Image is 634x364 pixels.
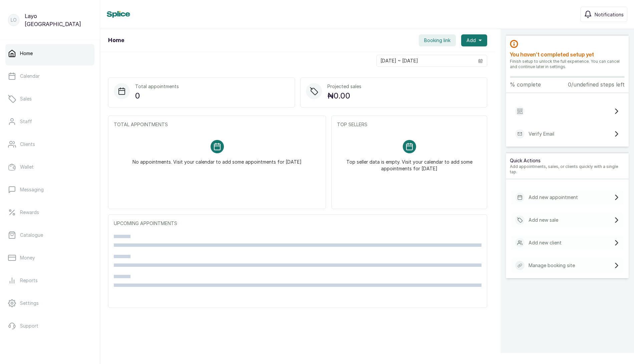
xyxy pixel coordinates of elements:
[20,209,39,216] p: Rewards
[510,164,625,175] p: Add appointments, sales, or clients quickly with a single tap.
[20,323,38,329] p: Support
[114,121,320,128] p: TOTAL APPOINTMENTS
[5,135,94,154] a: Clients
[478,58,483,63] svg: calendar
[345,153,473,172] p: Top seller data is empty. Visit your calendar to add some appointments for [DATE]
[11,17,17,23] p: LO
[461,34,487,46] button: Add
[529,131,554,137] p: Verify Email
[20,186,44,193] p: Messaging
[20,254,35,261] p: Money
[135,90,179,102] p: 0
[5,89,94,108] a: Sales
[529,194,578,201] p: Add new appointment
[510,59,625,69] p: Finish setup to unlock the full experience. You can cancel and continue later in settings.
[25,12,92,28] p: Layo [GEOGRAPHIC_DATA]
[5,44,94,63] a: Home
[466,37,476,44] span: Add
[419,34,456,46] button: Booking link
[529,239,562,246] p: Add new client
[580,7,627,22] button: Notifications
[510,80,541,88] p: % complete
[20,73,40,79] p: Calendar
[5,112,94,131] a: Staff
[135,83,179,90] p: Total appointments
[20,300,39,307] p: Settings
[5,248,94,267] a: Money
[424,37,450,44] span: Booking link
[20,50,33,57] p: Home
[108,36,124,44] h1: Home
[20,141,35,148] p: Clients
[20,232,43,238] p: Catalogue
[20,118,32,125] p: Staff
[510,51,625,59] h2: You haven’t completed setup yet
[5,158,94,176] a: Wallet
[5,271,94,290] a: Reports
[5,67,94,85] a: Calendar
[5,226,94,244] a: Catalogue
[5,180,94,199] a: Messaging
[510,157,625,164] p: Quick Actions
[529,262,575,269] p: Manage booking site
[5,294,94,313] a: Settings
[327,90,361,102] p: ₦0.00
[20,164,34,170] p: Wallet
[5,317,94,335] a: Support
[337,121,482,128] p: TOP SELLERS
[132,153,302,165] p: No appointments. Visit your calendar to add some appointments for [DATE]
[20,96,32,102] p: Sales
[595,11,624,18] span: Notifications
[327,83,361,90] p: Projected sales
[377,55,474,66] input: Select date
[529,217,558,223] p: Add new sale
[114,220,482,227] p: UPCOMING APPOINTMENTS
[5,203,94,222] a: Rewards
[20,277,38,284] p: Reports
[568,80,625,88] p: 0/undefined steps left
